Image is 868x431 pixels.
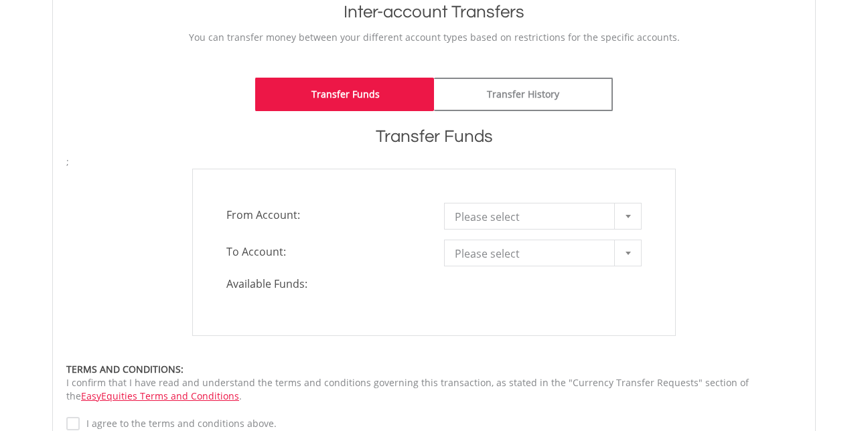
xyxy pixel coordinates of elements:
span: From Account: [216,203,434,227]
p: You can transfer money between your different account types based on restrictions for the specifi... [66,31,802,44]
a: EasyEquities Terms and Conditions [81,390,239,402]
h1: Transfer Funds [66,124,802,149]
div: TERMS AND CONDITIONS: [66,363,802,376]
a: Transfer Funds [255,78,434,111]
span: To Account: [216,240,434,264]
a: Transfer History [434,78,613,111]
span: Please select [455,240,611,267]
label: I agree to the terms and conditions above. [80,417,277,430]
span: Available Funds: [216,276,434,292]
div: I confirm that I have read and understand the terms and conditions governing this transaction, as... [66,363,802,403]
span: Please select [455,203,611,230]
